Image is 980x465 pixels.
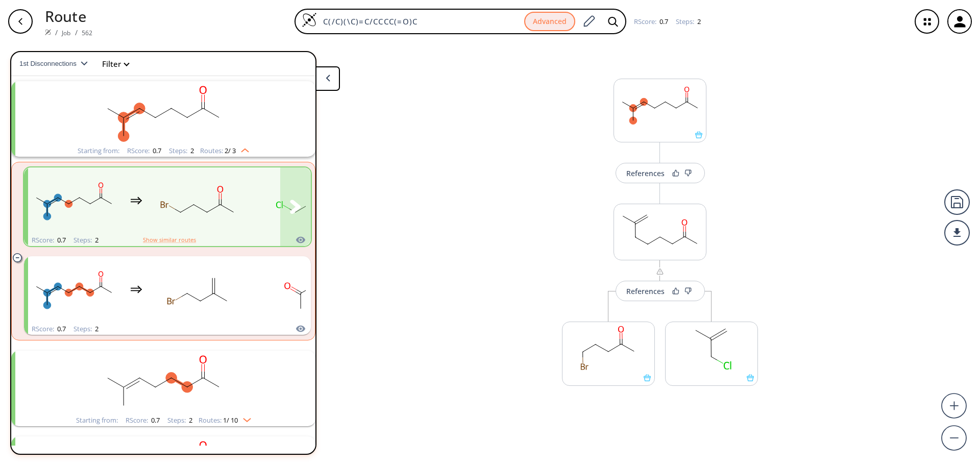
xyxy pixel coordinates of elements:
div: Steps : [73,237,99,243]
span: 2 [187,415,192,425]
button: Filter [96,60,129,68]
div: Starting from: [78,148,119,154]
button: Advanced [524,12,575,32]
svg: CC(=O)CCCC=C(C)C [31,351,296,414]
div: References [626,288,665,295]
img: Up [236,144,249,153]
button: References [616,281,705,301]
svg: C=CC(C)=O [255,258,347,322]
div: Steps : [73,326,99,332]
div: Steps : [167,417,192,424]
span: 2 / 3 [225,148,236,154]
button: References [616,163,705,183]
li: / [75,27,78,38]
svg: C=C(C)CCBr [153,258,244,322]
a: 562 [82,29,92,37]
li: / [55,27,58,38]
svg: C=C(C)CCl [666,322,757,374]
svg: CC(=O)CCCC=C(C)C [28,258,120,322]
div: Steps : [676,18,701,25]
div: Routes: [199,417,251,424]
input: Enter SMILES [317,16,524,27]
span: 2 [189,146,194,155]
img: warning [656,267,664,276]
svg: CC(=O)CCCC=C(C)C [31,81,296,145]
div: RScore : [32,326,66,332]
svg: C=C(C)CCl [255,169,347,233]
a: Job [62,29,70,37]
span: 2 [93,235,99,244]
svg: CC(=O)CCCBr [153,169,244,233]
svg: CC(=O)CCCC=C(C)C [28,169,120,233]
span: 0.7 [56,324,66,333]
div: Steps : [169,148,194,154]
div: Routes: [200,148,249,154]
span: 0.7 [658,17,668,26]
button: 1st Disconnections [19,52,96,76]
img: Logo Spaya [302,12,317,28]
button: Show similar routes [143,235,196,244]
span: 2 [696,17,701,26]
p: Route [45,5,92,27]
svg: C=C(C)CCCCC(C)=O [614,204,706,256]
svg: CC(=O)CCCBr [562,322,654,374]
img: Spaya logo [45,29,51,35]
div: RScore : [127,148,161,154]
span: 1st Disconnections [19,60,81,67]
span: 1 / 10 [223,417,238,424]
span: 2 [93,324,99,333]
span: 0.7 [56,235,66,244]
div: RScore : [634,18,668,25]
div: Starting from: [76,417,118,424]
img: Down [238,414,251,422]
span: 0.7 [150,415,160,425]
span: 0.7 [151,146,161,155]
div: References [626,170,665,177]
div: RScore : [126,417,160,424]
svg: CC(=O)CCCC=C(C)C [614,79,706,131]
